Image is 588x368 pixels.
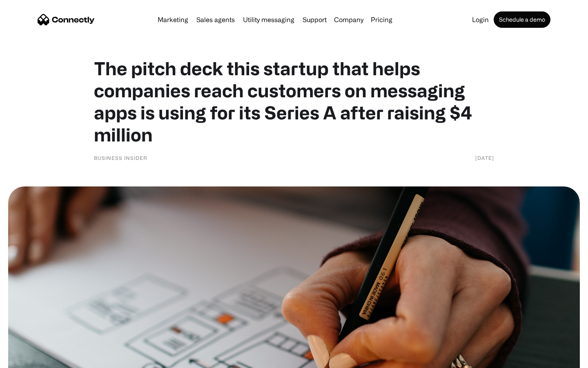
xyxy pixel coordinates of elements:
[332,14,366,25] div: Company
[94,154,147,162] div: Business Insider
[299,16,330,23] a: Support
[367,16,396,23] a: Pricing
[38,13,95,26] a: home
[8,354,49,365] aside: Language selected: English
[334,14,363,25] div: Company
[240,16,298,23] a: Utility messaging
[494,11,550,28] a: Schedule a demo
[475,154,494,162] div: [DATE]
[154,16,192,23] a: Marketing
[193,16,238,23] a: Sales agents
[94,57,494,146] h1: The pitch deck this startup that helps companies reach customers on messaging apps is using for i...
[16,354,49,365] ul: Language list
[469,16,492,23] a: Login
